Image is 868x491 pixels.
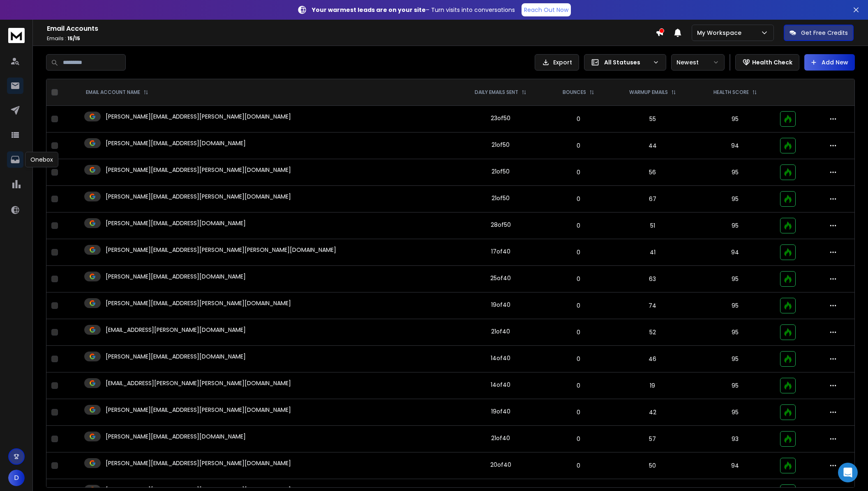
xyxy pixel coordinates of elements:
td: 51 [610,212,695,239]
td: 95 [695,106,775,132]
span: 15 / 15 [67,35,80,42]
p: 0 [552,168,605,176]
td: 42 [610,399,695,426]
p: 0 [552,435,605,443]
p: [PERSON_NAME][EMAIL_ADDRESS][PERSON_NAME][DOMAIN_NAME] [106,112,291,121]
p: WARMUP EMAILS [629,89,668,96]
td: 93 [695,426,775,452]
td: 56 [610,159,695,186]
p: All Statuses [604,58,649,66]
div: 21 of 50 [492,141,510,149]
p: [PERSON_NAME][EMAIL_ADDRESS][PERSON_NAME][DOMAIN_NAME] [106,299,291,307]
p: 0 [552,461,605,470]
a: Reach Out Now [522,3,571,16]
div: Onebox [25,152,58,167]
button: Add New [804,54,855,71]
p: 0 [552,355,605,363]
p: [PERSON_NAME][EMAIL_ADDRESS][PERSON_NAME][DOMAIN_NAME] [106,406,291,414]
p: [EMAIL_ADDRESS][PERSON_NAME][DOMAIN_NAME] [106,326,246,334]
p: [PERSON_NAME][EMAIL_ADDRESS][PERSON_NAME][PERSON_NAME][DOMAIN_NAME] [106,246,336,254]
p: 0 [552,222,605,230]
button: Export [535,54,579,71]
div: 21 of 50 [492,167,510,176]
p: 0 [552,408,605,416]
td: 95 [695,319,775,346]
p: [PERSON_NAME][EMAIL_ADDRESS][PERSON_NAME][DOMAIN_NAME] [106,459,291,467]
td: 19 [610,372,695,399]
td: 95 [695,372,775,399]
div: 25 of 40 [490,274,511,282]
td: 50 [610,452,695,479]
p: 0 [552,248,605,256]
td: 95 [695,399,775,426]
td: 74 [610,292,695,319]
td: 55 [610,106,695,132]
div: 21 of 40 [491,434,510,442]
div: 23 of 50 [491,114,510,122]
p: – Turn visits into conversations [312,6,515,14]
p: Get Free Credits [801,29,848,37]
p: HEALTH SCORE [713,89,749,96]
p: Health Check [752,58,792,66]
td: 63 [610,266,695,292]
td: 46 [610,346,695,372]
button: Health Check [735,54,799,71]
div: 28 of 50 [491,221,511,229]
p: [PERSON_NAME][EMAIL_ADDRESS][DOMAIN_NAME] [106,272,246,281]
td: 95 [695,266,775,292]
p: [PERSON_NAME][EMAIL_ADDRESS][PERSON_NAME][DOMAIN_NAME] [106,166,291,174]
h1: Email Accounts [47,24,656,34]
div: 19 of 40 [491,407,510,416]
p: 0 [552,301,605,310]
td: 67 [610,186,695,212]
div: 17 of 40 [491,247,510,256]
button: Newest [671,54,725,71]
img: logo [8,28,25,43]
div: 19 of 40 [491,301,510,309]
td: 41 [610,239,695,266]
p: Emails : [47,35,656,42]
p: 0 [552,381,605,390]
p: [EMAIL_ADDRESS][PERSON_NAME][PERSON_NAME][DOMAIN_NAME] [106,379,291,387]
p: [PERSON_NAME][EMAIL_ADDRESS][DOMAIN_NAME] [106,432,246,441]
button: Get Free Credits [784,25,854,41]
td: 95 [695,346,775,372]
td: 95 [695,292,775,319]
td: 94 [695,452,775,479]
div: 21 of 50 [492,194,510,202]
p: 0 [552,195,605,203]
div: 21 of 40 [491,327,510,336]
p: DAILY EMAILS SENT [475,89,518,96]
strong: Your warmest leads are on your site [312,6,426,14]
p: [PERSON_NAME][EMAIL_ADDRESS][DOMAIN_NAME] [106,352,246,361]
p: 0 [552,328,605,336]
td: 95 [695,186,775,212]
div: Open Intercom Messenger [838,463,858,482]
div: 14 of 40 [491,381,510,389]
td: 52 [610,319,695,346]
p: 0 [552,142,605,150]
div: EMAIL ACCOUNT NAME [86,89,148,96]
td: 57 [610,426,695,452]
button: D [8,470,25,486]
td: 44 [610,132,695,159]
td: 95 [695,212,775,239]
p: [PERSON_NAME][EMAIL_ADDRESS][PERSON_NAME][DOMAIN_NAME] [106,192,291,201]
p: BOUNCES [563,89,586,96]
div: 20 of 40 [490,461,511,469]
p: Reach Out Now [524,6,568,14]
p: [PERSON_NAME][EMAIL_ADDRESS][DOMAIN_NAME] [106,139,246,147]
td: 94 [695,132,775,159]
p: My Workspace [697,29,745,37]
td: 94 [695,239,775,266]
p: [PERSON_NAME][EMAIL_ADDRESS][DOMAIN_NAME] [106,219,246,227]
p: 0 [552,275,605,283]
p: 0 [552,115,605,123]
div: 14 of 40 [491,354,510,362]
td: 95 [695,159,775,186]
